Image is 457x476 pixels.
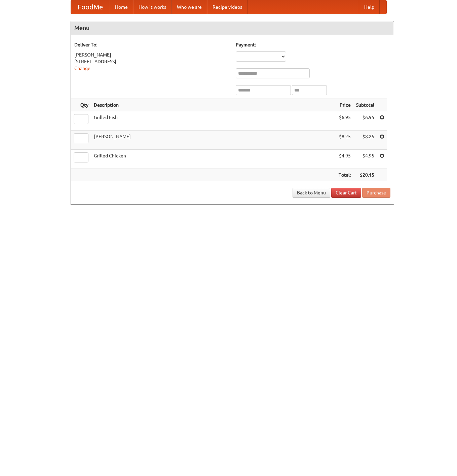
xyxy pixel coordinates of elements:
[74,58,229,65] div: [STREET_ADDRESS]
[74,41,229,48] h5: Deliver To:
[110,0,133,14] a: Home
[74,51,229,58] div: [PERSON_NAME]
[71,99,91,111] th: Qty
[91,150,336,169] td: Grilled Chicken
[91,99,336,111] th: Description
[353,99,377,111] th: Subtotal
[71,0,110,14] a: FoodMe
[207,0,247,14] a: Recipe videos
[353,111,377,131] td: $6.95
[293,188,330,198] a: Back to Menu
[336,99,353,111] th: Price
[336,111,353,131] td: $6.95
[331,188,361,198] a: Clear Cart
[133,0,172,14] a: How it works
[353,131,377,150] td: $8.25
[91,111,336,131] td: Grilled Fish
[91,131,336,150] td: [PERSON_NAME]
[71,21,394,35] h4: Menu
[353,169,377,181] th: $20.15
[336,131,353,150] td: $8.25
[172,0,207,14] a: Who we are
[74,66,90,71] a: Change
[359,0,380,14] a: Help
[336,150,353,169] td: $4.95
[236,41,390,48] h5: Payment:
[336,169,353,181] th: Total:
[362,188,390,198] button: Purchase
[353,150,377,169] td: $4.95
